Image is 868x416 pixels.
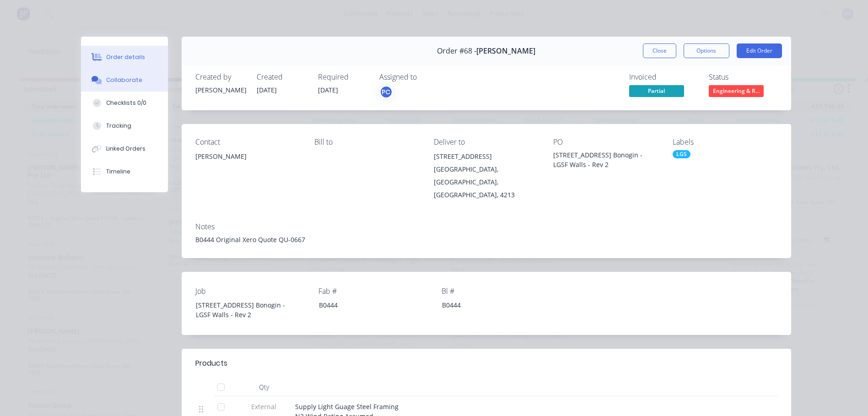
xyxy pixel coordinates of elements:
div: B0444 [435,298,549,312]
div: [STREET_ADDRESS] Bonogin - LGSF Walls - Rev 2 [553,150,658,169]
div: [PERSON_NAME] [195,85,246,95]
div: [STREET_ADDRESS] [434,150,539,163]
label: Bl # [442,286,556,297]
div: Status [709,73,777,81]
span: [DATE] [318,86,338,94]
div: Collaborate [106,76,142,84]
button: Close [643,43,676,58]
button: Edit Order [737,43,782,58]
span: Partial [629,85,684,97]
div: B0444 Original Xero Quote QU-0667 [195,235,777,244]
div: Products [195,358,227,369]
div: Required [318,73,368,81]
span: [PERSON_NAME] [476,47,535,55]
div: Linked Orders [106,145,146,153]
button: Order details [81,46,168,69]
div: B0444 [312,298,426,312]
div: [GEOGRAPHIC_DATA], [GEOGRAPHIC_DATA], [GEOGRAPHIC_DATA], 4213 [434,163,539,201]
button: Collaborate [81,69,168,92]
div: Invoiced [629,73,698,81]
div: Created by [195,73,246,81]
span: Engineering & R... [709,85,764,97]
button: Tracking [81,114,168,137]
div: Deliver to [434,138,539,146]
button: PC [379,85,393,99]
button: Timeline [81,160,168,183]
label: Fab # [318,286,433,297]
div: Notes [195,222,777,231]
div: [STREET_ADDRESS] Bonogin - LGSF Walls - Rev 2 [189,298,303,321]
div: Qty [237,378,291,396]
span: External [240,402,288,411]
div: Bill to [314,138,419,146]
div: [STREET_ADDRESS][GEOGRAPHIC_DATA], [GEOGRAPHIC_DATA], [GEOGRAPHIC_DATA], 4213 [434,150,539,201]
div: [PERSON_NAME] [195,150,300,179]
div: LGS [673,150,690,158]
div: Tracking [106,122,131,130]
div: Contact [195,138,300,146]
div: [PERSON_NAME] [195,150,300,163]
div: Checklists 0/0 [106,99,146,107]
div: Timeline [106,167,130,176]
span: [DATE] [257,86,277,94]
span: Order #68 - [437,47,476,55]
div: PO [553,138,658,146]
div: Assigned to [379,73,471,81]
div: Created [257,73,307,81]
button: Linked Orders [81,137,168,160]
button: Options [684,43,729,58]
label: Job [195,286,310,297]
div: Order details [106,53,145,61]
div: Labels [673,138,777,146]
button: Checklists 0/0 [81,92,168,114]
button: Engineering & R... [709,85,764,99]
